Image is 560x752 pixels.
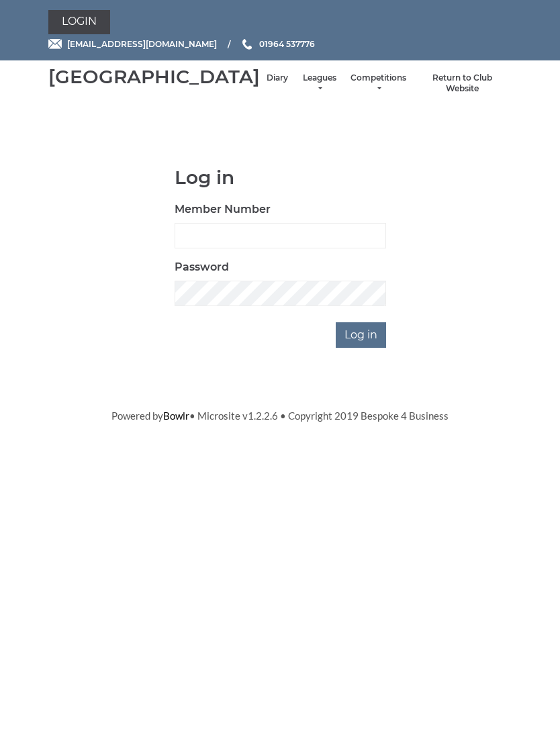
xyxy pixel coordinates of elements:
a: Leagues [301,73,337,95]
a: Diary [267,73,288,84]
a: Return to Club Website [420,73,505,95]
label: Member Number [175,201,271,218]
div: [GEOGRAPHIC_DATA] [48,66,260,87]
span: Powered by • Microsite v1.2.2.6 • Copyright 2019 Bespoke 4 Business [111,410,449,422]
span: 01964 537776 [259,39,315,49]
img: Phone us [242,39,252,50]
a: Email [EMAIL_ADDRESS][DOMAIN_NAME] [48,38,217,50]
a: Competitions [351,73,406,95]
a: Login [48,10,110,34]
input: Log in [336,322,386,348]
label: Password [175,259,229,275]
a: Bowlr [163,410,189,422]
a: Phone us 01964 537776 [240,38,315,50]
h1: Log in [175,167,386,188]
img: Email [48,39,62,49]
span: [EMAIL_ADDRESS][DOMAIN_NAME] [67,39,217,49]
